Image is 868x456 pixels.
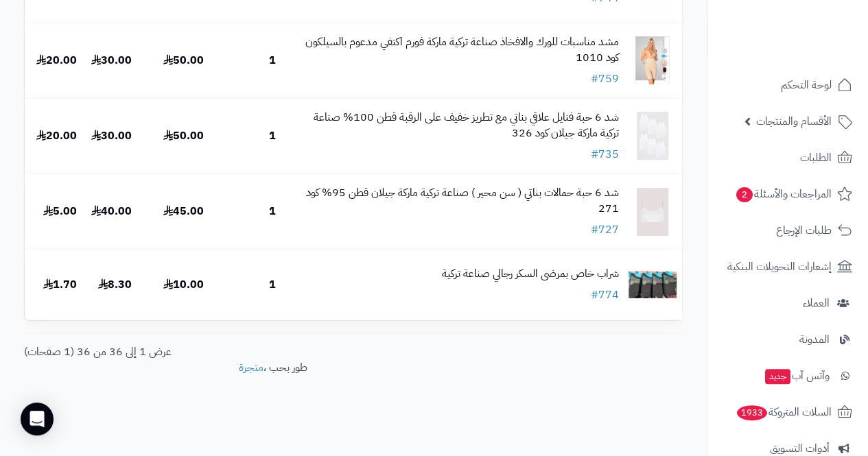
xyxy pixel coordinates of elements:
[163,52,204,69] b: 50.00
[269,52,276,69] b: 1
[98,276,132,293] b: 8.30
[775,38,855,67] img: logo-2.png
[36,52,77,69] b: 20.00
[296,110,619,141] p: شد 6 حبة فنايل علاقي بناتي مع تطريز خفيف على الرقبة قطن 100% صناعة تركية ماركة جيلان كود 326
[239,359,263,376] a: متجرة
[629,36,677,84] img: 1758021703-WhatsApp%20Image%202025-09-11%20at%2011.35.36%20AM%20(1)-100x100.jpeg
[716,359,860,392] a: وآتس آبجديد
[735,184,832,204] span: المراجعات والأسئلة
[163,203,204,219] b: 45.00
[716,287,860,320] a: العملاء
[736,187,753,202] span: 2
[629,261,677,309] img: 1760210410-WhatsApp%20Image%202025-10-11%20at%2010.15.31%20PM-100x100.jpeg
[269,276,276,293] b: 1
[591,146,619,163] a: #735
[269,203,276,219] b: 1
[716,250,860,283] a: إشعارات التحويلات البنكية
[764,366,830,385] span: وآتس آب
[716,323,860,356] a: المدونة
[36,128,77,144] b: 20.00
[163,276,204,293] b: 10.00
[163,128,204,144] b: 50.00
[43,276,77,293] b: 1.70
[799,330,830,349] span: المدونة
[591,221,619,238] a: #727
[91,52,132,69] b: 30.00
[21,403,54,435] div: Open Intercom Messenger
[296,34,619,66] p: مشد مناسبات للورك والافخاذ صناعة تركية ماركة فورم اكتفي مدعوم بالسيلكون كود 1010
[629,112,677,160] img: 1755272732-326-1%20(2)-100x100.png
[716,214,860,247] a: طلبات الإرجاع
[765,369,790,384] span: جديد
[296,185,619,217] p: شد 6 حبة حمالات بناتي ( سن محير ) صناعة تركية ماركة جيلان قطن 95% كود 271
[800,148,832,167] span: الطلبات
[591,287,619,303] a: #774
[91,128,132,144] b: 30.00
[442,266,619,282] p: شراب خاص بمرضى السكر رجالي صناعة تركية
[716,178,860,211] a: المراجعات والأسئلة2
[91,203,132,219] b: 40.00
[803,293,830,313] span: العملاء
[736,403,832,422] span: السلات المتروكة
[737,405,767,420] span: 1933
[776,221,832,240] span: طلبات الإرجاع
[43,203,77,219] b: 5.00
[716,69,860,101] a: لوحة التحكم
[591,71,619,87] a: #759
[716,141,860,174] a: الطلبات
[756,112,832,131] span: الأقسام والمنتجات
[629,188,677,236] img: 1755186451-271-1-100x100.png
[727,257,832,276] span: إشعارات التحويلات البنكية
[269,128,276,144] b: 1
[14,344,353,360] div: عرض 1 إلى 36 من 36 (1 صفحات)
[781,75,832,95] span: لوحة التحكم
[716,396,860,429] a: السلات المتروكة1933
